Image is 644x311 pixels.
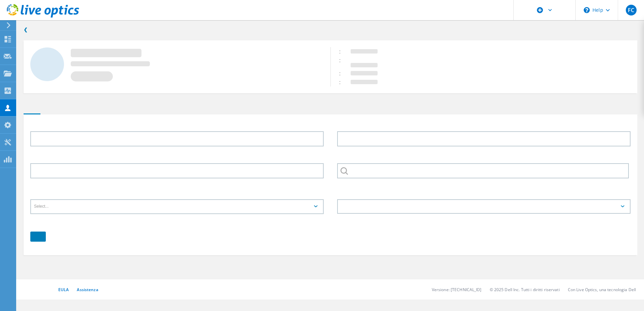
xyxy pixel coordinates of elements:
[490,287,560,292] li: © 2025 Dell Inc. Tutti i diritti riservati
[339,57,347,64] span: :
[628,7,634,13] span: FC
[339,48,347,55] span: :
[339,70,347,77] span: :
[7,14,79,19] a: Live Optics Dashboard
[339,78,347,86] span: :
[58,287,69,292] a: EULA
[24,26,28,34] a: Back to search
[77,287,98,292] a: Assistenza
[568,287,636,292] li: Con Live Optics, una tecnologia Dell
[432,287,482,292] li: Versione: [TECHNICAL_ID]
[584,7,590,13] svg: \n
